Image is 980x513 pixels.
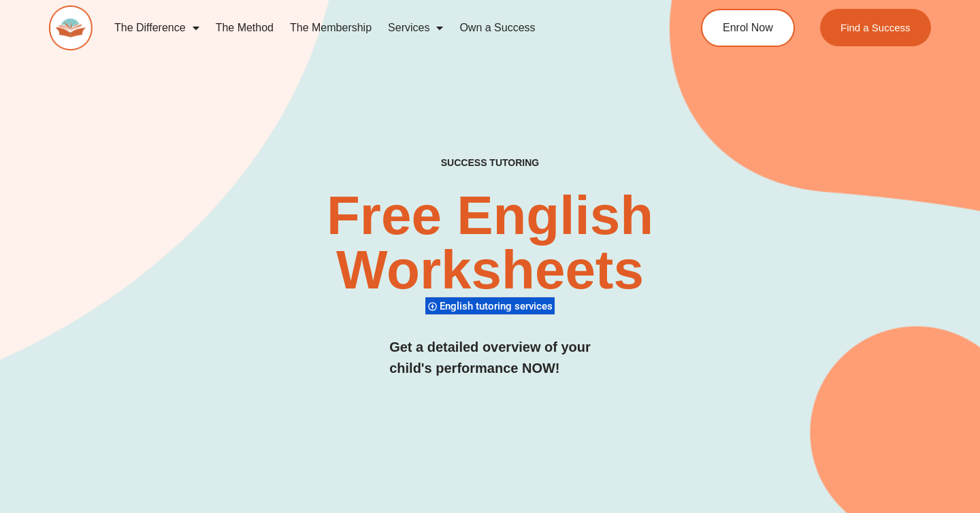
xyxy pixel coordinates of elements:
div: English tutoring services [425,297,555,315]
nav: Menu [106,12,651,44]
span: Enrol Now [723,22,773,33]
span: Find a Success [840,22,911,33]
a: Services [380,12,451,44]
span: English tutoring services [440,300,557,312]
a: Find a Success [820,9,931,46]
h2: Free English Worksheets​ [199,188,781,297]
a: The Method [208,12,282,44]
a: The Difference [106,12,208,44]
a: The Membership [282,12,380,44]
a: Enrol Now [701,9,795,47]
a: Own a Success [451,12,543,44]
h3: Get a detailed overview of your child's performance NOW! [389,337,591,379]
h4: SUCCESS TUTORING​ [359,157,621,169]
